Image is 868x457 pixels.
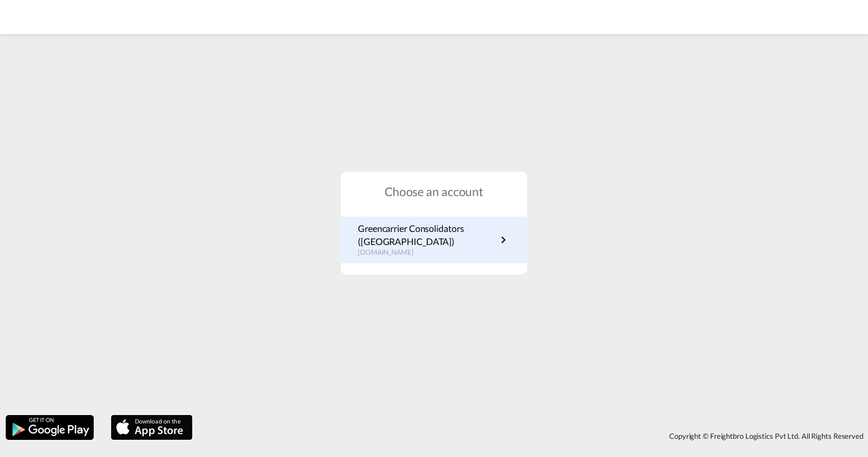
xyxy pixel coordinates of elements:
img: apple.png [110,414,194,441]
div: Copyright © Freightbro Logistics Pvt Ltd. All Rights Reserved [198,426,868,446]
p: Greencarrier Consolidators ([GEOGRAPHIC_DATA]) [358,222,496,248]
h1: Choose an account [341,183,527,200]
a: Greencarrier Consolidators ([GEOGRAPHIC_DATA])[DOMAIN_NAME] [358,222,510,257]
p: [DOMAIN_NAME] [358,248,496,257]
md-icon: icon-chevron-right [496,233,510,247]
img: google.png [5,414,95,441]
